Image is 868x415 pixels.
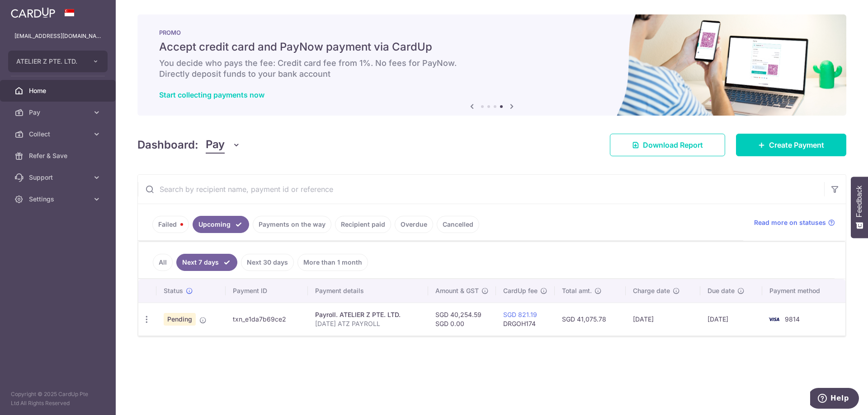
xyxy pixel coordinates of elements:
[29,108,89,117] span: Pay
[159,29,825,36] p: PROMO
[754,218,826,227] span: Read more on statuses
[626,303,700,336] td: [DATE]
[810,388,859,410] iframe: Opens a widget where you can find more information
[137,137,198,153] h4: Dashboard:
[153,254,173,271] a: All
[8,51,108,72] button: ATELIER Z PTE. LTD.
[226,303,307,336] td: txn_e1da7b69ce2
[435,286,479,295] span: Amount & GST
[562,286,592,295] span: Total amt.
[206,136,225,154] span: Pay
[855,186,863,217] span: Feedback
[308,279,429,303] th: Payment details
[754,218,835,227] a: Read more on statuses
[226,279,307,303] th: Payment ID
[851,177,868,238] button: Feedback - Show survey
[700,303,763,336] td: [DATE]
[152,216,189,233] a: Failed
[16,57,83,66] span: ATELIER Z PTE. LTD.
[14,32,101,41] p: [EMAIL_ADDRESS][DOMAIN_NAME]
[29,195,89,204] span: Settings
[503,286,538,295] span: CardUp fee
[159,58,825,79] h6: You decide who pays the fee: Credit card fee from 1%. No fees for PayNow. Directly deposit funds ...
[29,130,89,139] span: Collect
[164,286,183,295] span: Status
[159,90,264,99] a: Start collecting payments now
[708,286,735,295] span: Due date
[765,314,783,325] img: Bank Card
[769,140,824,150] span: Create Payment
[643,140,703,150] span: Download Report
[555,303,626,336] td: SGD 41,075.78
[297,254,368,271] a: More than 1 month
[315,310,421,319] div: Payroll. ATELIER Z PTE. LTD.
[164,313,196,326] span: Pending
[193,216,249,233] a: Upcoming
[335,216,391,233] a: Recipient paid
[395,216,433,233] a: Overdue
[176,254,237,271] a: Next 7 days
[253,216,331,233] a: Payments on the way
[633,286,670,295] span: Charge date
[428,303,496,336] td: SGD 40,254.59 SGD 0.00
[159,40,825,54] h5: Accept credit card and PayNow payment via CardUp
[241,254,294,271] a: Next 30 days
[437,216,479,233] a: Cancelled
[496,303,555,336] td: DRGOH174
[29,151,89,160] span: Refer & Save
[11,7,55,18] img: CardUp
[785,315,800,323] span: 9814
[762,279,845,303] th: Payment method
[315,319,421,328] p: [DATE] ATZ PAYROLL
[29,173,89,182] span: Support
[736,134,846,156] a: Create Payment
[29,86,89,95] span: Home
[206,136,241,154] button: Pay
[503,311,537,318] a: SGD 821.19
[610,134,725,156] a: Download Report
[138,175,824,204] input: Search by recipient name, payment id or reference
[137,14,846,116] img: paynow Banner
